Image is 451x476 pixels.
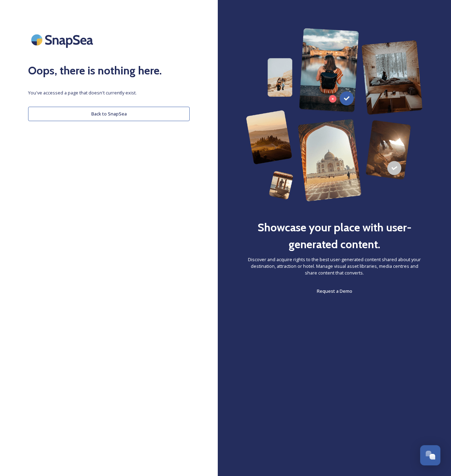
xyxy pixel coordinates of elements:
[28,62,190,79] h2: Oops, there is nothing here.
[246,219,423,253] h2: Showcase your place with user-generated content.
[246,28,423,201] img: 63b42ca75bacad526042e722_Group%20154-p-800.png
[317,287,352,295] a: Request a Demo
[420,445,440,465] button: Open Chat
[28,90,190,96] span: You've accessed a page that doesn't currently exist.
[246,256,423,277] span: Discover and acquire rights to the best user-generated content shared about your destination, att...
[28,28,98,52] img: SnapSea Logo
[317,288,352,294] span: Request a Demo
[28,107,190,121] button: Back to SnapSea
